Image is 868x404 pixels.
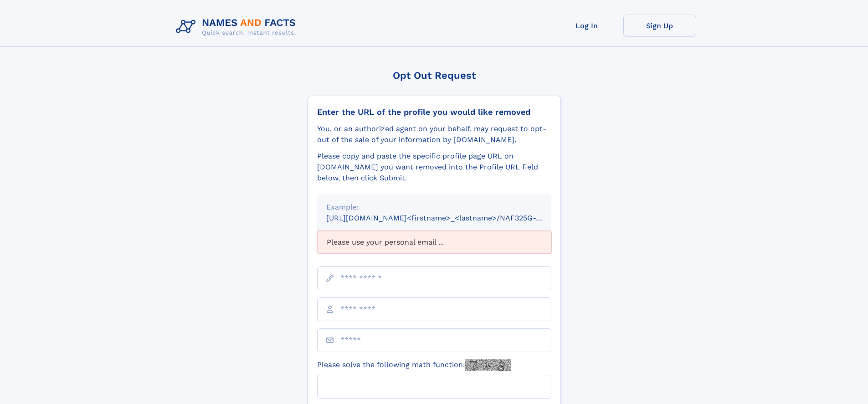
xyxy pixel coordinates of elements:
div: Please copy and paste the specific profile page URL on [DOMAIN_NAME] you want removed into the Pr... [317,151,551,184]
a: Sign Up [623,15,696,37]
img: Logo Names and Facts [172,15,303,39]
div: You, or an authorized agent on your behalf, may request to opt-out of the sale of your informatio... [317,123,551,145]
div: Enter the URL of the profile you would like removed [317,107,551,117]
div: Opt Out Request [308,70,561,81]
label: Please solve the following math function: [317,359,511,371]
div: Please use your personal email ... [317,231,551,254]
small: [URL][DOMAIN_NAME]<firstname>_<lastname>/NAF325G-xxxxxxxx [326,214,569,222]
a: Log In [550,15,623,37]
div: Example: [326,202,542,213]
